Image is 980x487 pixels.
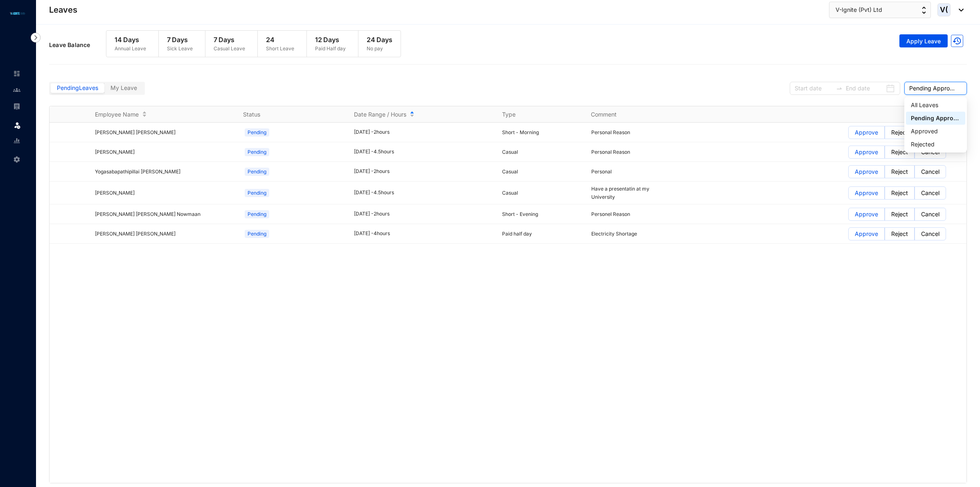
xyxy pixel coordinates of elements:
[315,35,346,45] p: 12 Days
[591,168,612,175] span: Personal
[492,106,581,123] th: Type
[891,146,908,158] p: Reject
[836,5,882,14] span: V-Ignite (Pvt) Ltd
[502,128,581,137] p: Short - Morning
[95,129,176,135] span: [PERSON_NAME] [PERSON_NAME]
[115,35,146,45] p: 14 Days
[95,110,139,119] span: Employee Name
[214,45,245,53] p: Casual Leave
[266,35,294,45] p: 24
[7,82,26,98] li: Contacts
[906,99,965,112] div: All Leaves
[31,33,41,43] img: nav-icon-right.af6afadce00d159da59955279c43614e.svg
[909,82,962,94] span: Pending Approval
[115,45,146,53] p: Annual Leave
[581,106,670,123] th: Comment
[855,126,878,139] p: Approve
[921,187,939,199] p: Cancel
[921,228,939,240] p: Cancel
[591,231,637,237] span: Electricity Shortage
[266,45,294,53] p: Short Leave
[8,11,27,16] img: logo
[13,70,20,77] img: home-unselected.a29eae3204392db15eaf.svg
[951,35,963,47] img: LogTrail.35c9aa35263bf2dfc41e2a690ab48f33.svg
[891,126,908,139] p: Reject
[95,211,201,217] span: [PERSON_NAME] [PERSON_NAME] Nowmaan
[911,127,960,136] div: Approved
[95,190,135,196] span: [PERSON_NAME]
[367,35,392,45] p: 24 Days
[855,228,878,240] p: Approve
[846,84,884,93] input: End date
[7,65,26,82] li: Home
[95,231,176,237] span: [PERSON_NAME] [PERSON_NAME]
[911,114,960,123] div: Pending Approval
[214,35,245,45] p: 7 Days
[7,132,26,149] li: Reports
[13,103,20,110] img: payroll-unselected.b590312f920e76f0c668.svg
[49,4,77,16] p: Leaves
[836,85,843,92] span: to
[49,41,106,49] p: Leave Balance
[315,45,346,53] p: Paid Half day
[13,121,21,129] img: leave.99b8a76c7fa76a53782d.svg
[591,129,630,135] span: Personal Reason
[245,189,269,197] span: Pending
[167,35,193,45] p: 7 Days
[354,168,492,175] div: [DATE] - 2 hours
[591,149,630,155] span: Personal Reason
[891,187,908,199] p: Reject
[354,230,492,238] div: [DATE] - 4 hours
[13,156,20,163] img: settings-unselected.1febfda315e6e19643a1.svg
[502,189,581,197] p: Casual
[855,187,878,199] p: Approve
[855,208,878,220] p: Approve
[911,101,960,110] div: All Leaves
[354,128,492,136] div: [DATE] - 2 hours
[502,168,581,176] p: Casual
[502,230,581,238] p: Paid half day
[891,208,908,220] p: Reject
[906,112,965,125] div: Pending Approval
[940,6,948,13] span: V(
[906,125,965,138] div: Approved
[591,211,630,217] span: Personel Reason
[167,45,193,53] p: Sick Leave
[502,148,581,156] p: Casual
[95,168,180,175] span: Yogasabapathipillai [PERSON_NAME]
[829,2,931,18] button: V-Ignite (Pvt) Ltd
[110,84,137,91] span: My Leave
[921,166,939,178] p: Cancel
[836,85,843,92] span: swap-right
[891,228,908,240] p: Reject
[245,128,269,137] span: Pending
[354,110,406,119] span: Date Range / Hours
[906,37,941,45] span: Apply Leave
[95,149,135,155] span: [PERSON_NAME]
[906,138,965,151] div: Rejected
[233,106,344,123] th: Status
[955,9,964,11] img: dropdown-black.8e83cc76930a90b1a4fdb6d089b7bf3a.svg
[891,166,908,178] p: Reject
[921,208,939,220] p: Cancel
[502,210,581,218] p: Short - Evening
[13,137,20,144] img: report-unselected.e6a6b4230fc7da01f883.svg
[795,84,833,93] input: Start date
[245,230,269,238] span: Pending
[922,7,926,14] img: up-down-arrow.74152d26bf9780fbf563ca9c90304185.svg
[354,189,492,197] div: [DATE] - 4.5 hours
[591,186,649,200] span: Have a presentatin at my University
[245,148,269,156] span: Pending
[245,168,269,176] span: Pending
[13,86,20,94] img: people-unselected.118708e94b43a90eceab.svg
[354,210,492,218] div: [DATE] - 2 hours
[855,166,878,178] p: Approve
[855,146,878,158] p: Approve
[57,84,98,91] span: Pending Leaves
[7,98,26,114] li: Payroll
[85,106,233,123] th: Employee Name
[367,45,392,53] p: No pay
[245,210,269,218] span: Pending
[899,34,948,47] button: Apply Leave
[354,148,492,156] div: [DATE] - 4.5 hours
